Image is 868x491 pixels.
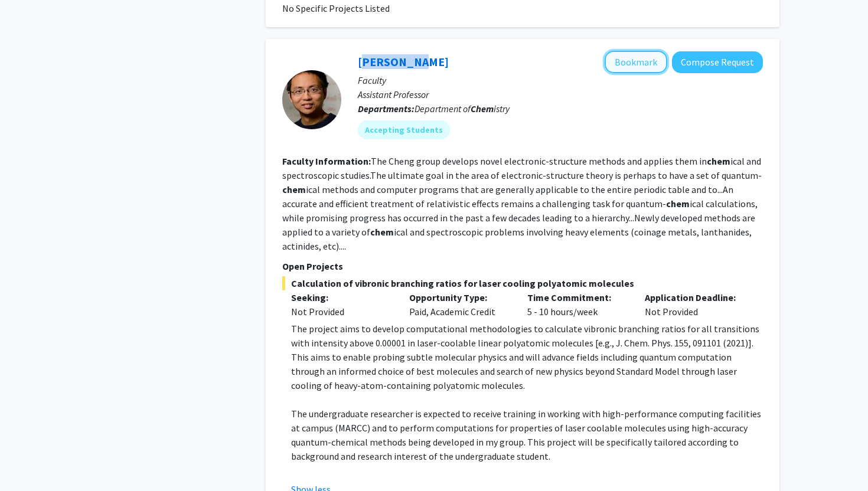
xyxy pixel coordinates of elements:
p: Open Projects [282,259,763,273]
div: Paid, Academic Credit [400,290,518,319]
b: Chem [471,103,494,114]
p: Opportunity Type: [409,290,510,305]
iframe: Chat [9,438,50,482]
button: Add Lan Cheng to Bookmarks [605,51,667,73]
div: Not Provided [291,305,391,319]
p: Faculty [358,73,763,87]
p: The project aims to develop computational methodologies to calculate vibronic branching ratios fo... [291,322,763,392]
b: chem [370,226,394,238]
b: chem [707,155,730,167]
b: chem [666,198,690,210]
p: Seeking: [291,290,391,305]
mat-chip: Accepting Students [358,120,450,139]
span: Calculation of vibronic branching ratios for laser cooling polyatomic molecules [282,276,763,290]
p: Application Deadline: [645,290,745,305]
p: Time Commitment: [527,290,628,305]
b: Departments: [358,103,415,114]
p: The undergraduate researcher is expected to receive training in working with high-performance com... [291,407,763,463]
a: [PERSON_NAME] [358,54,449,69]
b: Faculty Information: [282,155,371,167]
fg-read-more: The Cheng group develops novel electronic-structure methods and applies them in ical and spectros... [282,155,762,252]
p: Assistant Professor [358,87,763,102]
div: 5 - 10 hours/week [518,290,637,319]
span: Department of istry [415,103,510,114]
b: chem [282,184,306,195]
button: Compose Request to Lan Cheng [672,51,763,73]
div: Not Provided [636,290,754,319]
span: No Specific Projects Listed [282,2,390,14]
